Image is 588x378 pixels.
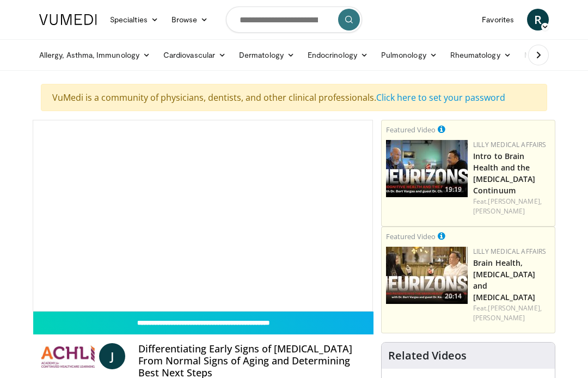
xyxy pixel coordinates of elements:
a: Favorites [475,9,520,31]
img: ca157f26-4c4a-49fd-8611-8e91f7be245d.png.150x105_q85_crop-smart_upscale.jpg [386,247,468,304]
a: 19:19 [386,140,468,197]
a: Specialties [103,9,165,31]
a: Allergy, Asthma, Immunology [33,44,157,66]
a: Pulmonology [375,44,444,66]
a: [PERSON_NAME], [488,303,541,313]
input: Search topics, interventions [226,7,362,33]
a: R [527,9,549,31]
a: 20:14 [386,247,468,304]
h4: Related Videos [388,349,467,362]
img: VuMedi Logo [39,14,97,25]
div: Feat. [473,197,550,216]
a: Click here to set your password [376,92,505,103]
div: Feat. [473,303,550,323]
a: Lilly Medical Affairs [473,247,547,256]
a: J [99,343,125,369]
img: ACHL [41,343,95,369]
a: Brain Health, [MEDICAL_DATA] and [MEDICAL_DATA] [473,258,535,302]
video-js: Video Player [33,120,372,311]
a: Dermatology [232,44,301,66]
a: Browse [165,9,215,31]
a: Lilly Medical Affairs [473,140,547,149]
a: Rheumatology [444,44,518,66]
small: Featured Video [386,125,436,135]
span: 20:14 [442,291,465,301]
a: Intro to Brain Health and the [MEDICAL_DATA] Continuum [473,151,535,196]
a: [PERSON_NAME] [473,313,525,322]
a: Cardiovascular [157,44,232,66]
small: Featured Video [386,231,436,241]
div: VuMedi is a community of physicians, dentists, and other clinical professionals. [41,84,547,111]
a: Endocrinology [301,44,375,66]
a: [PERSON_NAME], [488,197,541,206]
a: [PERSON_NAME] [473,206,525,216]
span: 19:19 [442,185,465,194]
img: a80fd508-2012-49d4-b73e-1d4e93549e78.png.150x105_q85_crop-smart_upscale.jpg [386,140,468,197]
